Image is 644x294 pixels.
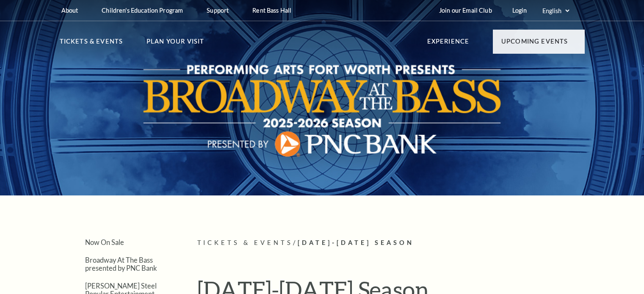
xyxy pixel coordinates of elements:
a: Now On Sale [85,238,124,246]
span: Tickets & Events [197,239,293,246]
p: Rent Bass Hall [252,7,291,14]
p: Children's Education Program [102,7,183,14]
p: / [197,238,585,248]
p: Support [207,7,229,14]
span: [DATE]-[DATE] Season [298,239,414,246]
p: Plan Your Visit [146,36,205,52]
a: Broadway At The Bass presented by PNC Bank [85,256,157,272]
p: About [61,7,78,14]
p: Upcoming Events [501,36,568,52]
select: Select: [541,7,571,15]
p: Experience [427,36,470,52]
p: Tickets & Events [60,36,123,52]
